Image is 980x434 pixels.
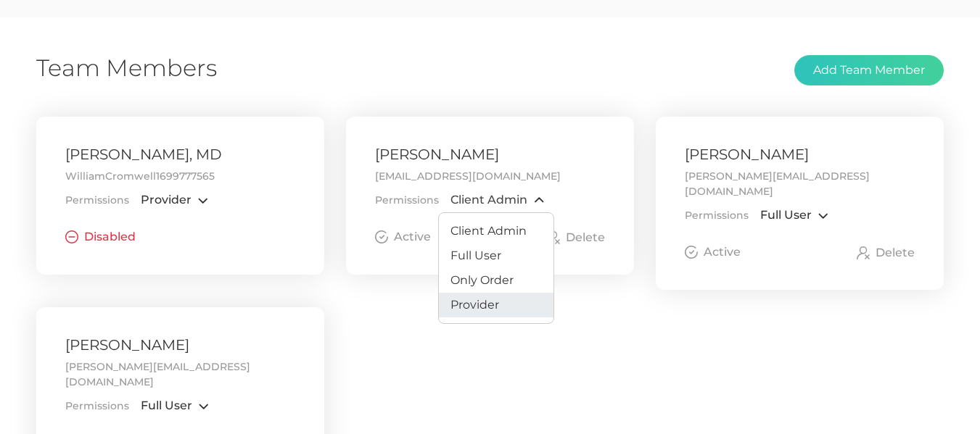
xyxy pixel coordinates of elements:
[812,208,812,222] input: Search for option
[450,298,499,312] span: Provider
[65,398,129,414] span: Permissions
[375,146,605,163] h4: [PERSON_NAME]
[141,398,192,413] span: Full User
[685,169,915,199] div: [PERSON_NAME][EMAIL_ADDRESS][DOMAIN_NAME]
[65,336,295,354] h4: [PERSON_NAME]
[65,359,295,390] div: [PERSON_NAME][EMAIL_ADDRESS][DOMAIN_NAME]
[65,228,136,246] div: Disabled
[36,54,217,82] h1: Team Members
[141,193,208,207] div: Search for option
[375,228,431,246] div: Active
[450,193,527,207] span: Client Admin
[141,398,209,413] div: Search for option
[450,193,544,207] div: Search for option
[685,208,749,223] span: Permissions
[375,169,605,184] div: [EMAIL_ADDRESS][DOMAIN_NAME]
[450,249,501,262] span: Full User
[65,193,129,208] span: Permissions
[685,243,741,261] div: Active
[65,169,295,184] div: WilliamCromwell1699777565
[857,246,915,260] button: Delete
[375,193,439,208] span: Permissions
[685,146,915,163] h4: [PERSON_NAME]
[141,193,192,207] span: Provider
[794,55,944,85] button: Add Team Member
[547,230,605,245] button: Delete
[192,398,193,413] input: Search for option
[527,193,528,207] input: Search for option
[760,208,812,222] span: Full User
[450,224,527,238] span: Client Admin
[760,208,828,222] div: Search for option
[450,273,514,287] span: Only Order
[192,193,192,207] input: Search for option
[65,146,295,163] h4: [PERSON_NAME], MD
